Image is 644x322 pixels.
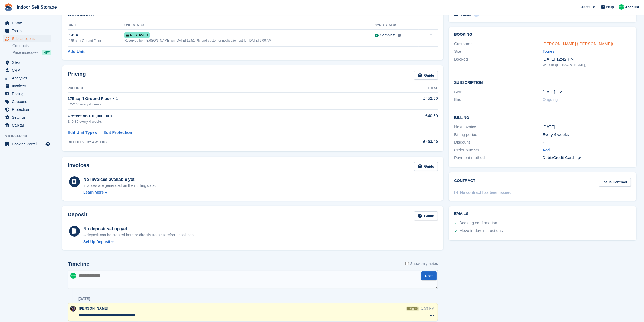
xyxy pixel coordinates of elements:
h2: Invoices [68,162,89,171]
input: Show only notes [405,261,409,267]
img: Helen Nicholls [619,4,624,10]
h2: Pricing [68,71,86,80]
a: menu [3,35,51,42]
a: Totnes [543,49,554,54]
div: Billing period [454,132,543,138]
span: Create [580,4,590,10]
div: Booking confirmation [459,220,497,226]
span: Protection [12,106,44,113]
div: Reserved by [PERSON_NAME] on [DATE] 12:51 PM and customer notification set for [DATE] 6:00 AM. [124,38,375,43]
a: Guide [414,162,438,171]
div: £452.60 every 4 weeks [68,102,369,107]
div: Discount [454,139,543,145]
span: Sites [12,59,44,66]
h2: Subscription [454,79,631,85]
a: Add [543,147,550,153]
div: Start [454,89,543,95]
h2: Emails [454,212,631,216]
span: Reserved [124,32,150,38]
a: Issue Contract [599,178,631,187]
a: menu [3,121,51,129]
h2: Contract [454,178,475,187]
div: Walk-in ([PERSON_NAME]) [543,62,631,68]
a: Guide [414,211,438,220]
a: Add Unit [68,49,84,55]
a: Edit Unit Types [68,130,97,136]
th: Unit Status [124,21,375,30]
div: Next invoice [454,124,543,130]
div: BILLED EVERY 4 WEEKS [68,140,369,145]
span: CRM [12,67,44,74]
td: £40.80 [369,110,438,127]
div: Customer [454,41,543,47]
p: A deposit can be created here or directly from Storefront bookings. [83,232,195,238]
a: menu [3,90,51,98]
h2: Timeline [68,261,90,267]
img: stora-icon-8386f47178a22dfd0bd8f6a31ec36ba5ce8667c1dd55bd0f319d3a0aa187defe.svg [4,3,12,11]
div: 175 sq ft Ground Floor [69,38,124,43]
td: £452.60 [369,92,438,109]
span: Coupons [12,98,44,105]
a: menu [3,98,51,105]
h2: Booking [454,32,631,37]
a: [PERSON_NAME] ([PERSON_NAME]) [543,41,613,46]
div: - [543,139,631,145]
div: Invoices are generated on their billing date. [83,183,156,188]
span: Capital [12,121,44,129]
span: Storefront [5,134,54,139]
a: Price increases NEW [12,49,51,55]
a: menu [3,59,51,66]
a: Edit Protection [103,130,132,136]
span: Ongoing [543,97,558,102]
div: Booked [454,56,543,68]
div: NEW [42,50,51,55]
div: No contract has been issued [460,190,512,195]
span: Invoices [12,82,44,90]
span: Subscriptions [12,35,44,42]
span: Price increases [12,50,38,55]
span: Home [12,19,44,27]
h2: Deposit [68,211,87,220]
label: Show only notes [405,261,438,267]
div: Debit/Credit Card [543,155,631,161]
div: Move in day instructions [459,228,503,234]
button: Post [421,271,437,280]
div: Complete [380,32,396,38]
div: 145A [69,32,124,38]
h2: Allocation [68,12,438,18]
a: Guide [414,71,438,80]
div: £40.80 every 4 weeks [68,119,369,124]
div: [DATE] [78,297,90,301]
a: Contracts [12,43,51,48]
time: 2025-08-26 23:00:00 UTC [543,89,555,95]
th: Sync Status [375,21,419,30]
a: menu [3,19,51,27]
a: menu [3,74,51,82]
div: [DATE] 12:42 PM [543,56,631,62]
div: 175 sq ft Ground Floor × 1 [68,96,369,102]
a: menu [3,114,51,121]
a: menu [3,82,51,90]
span: Analytics [12,74,44,82]
a: Learn More [83,190,156,195]
div: No invoices available yet [83,176,156,183]
a: Preview store [45,141,51,147]
a: Indoor Self Storage [15,3,59,12]
span: Tasks [12,27,44,35]
img: Sandra Pomeroy [70,306,76,312]
div: Every 4 weeks [543,132,631,138]
th: Unit [68,21,124,30]
div: No deposit set up yet [83,226,195,232]
th: Total [369,84,438,93]
div: Set Up Deposit [83,239,110,245]
span: Pricing [12,90,44,98]
div: Protection £10,000.00 × 1 [68,113,369,119]
span: Booking Portal [12,140,44,148]
span: Help [606,4,614,10]
a: menu [3,67,51,74]
a: menu [3,27,51,35]
div: Order number [454,147,543,153]
div: £493.40 [369,139,438,145]
span: Account [625,5,639,10]
img: Helen Nicholls [70,273,76,279]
